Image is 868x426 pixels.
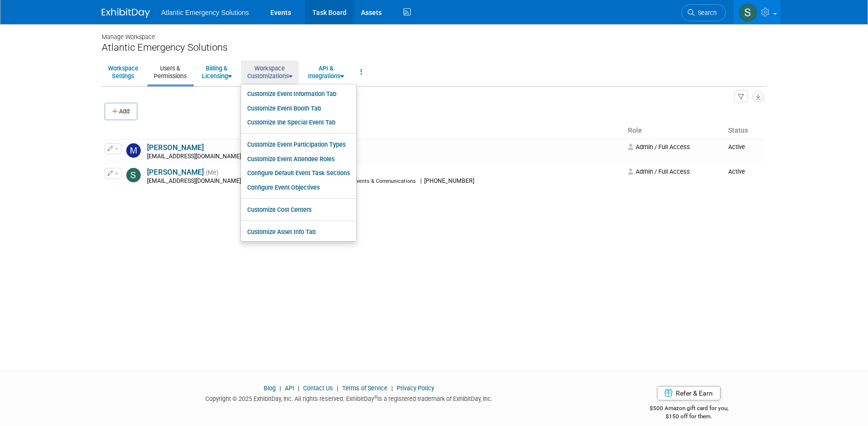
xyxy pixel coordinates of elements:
[126,143,141,158] img: Mark Lownik
[126,168,141,182] img: Stephanie Hood
[611,412,767,421] div: $150 off for them.
[728,168,745,175] span: Active
[422,178,477,184] span: [PHONE_NUMBER]
[681,4,726,21] a: Search
[277,385,283,392] span: |
[728,143,745,151] span: Active
[102,60,145,84] a: WorkspaceSettings
[420,178,422,184] span: |
[147,178,622,185] div: [EMAIL_ADDRESS][DOMAIN_NAME]
[196,60,238,84] a: Billing &Licensing
[241,137,356,152] a: Customize Event Participation Types
[694,9,717,16] span: Search
[285,385,294,392] a: API
[342,385,387,392] a: Terms of Service
[241,225,356,239] a: Customize Asset Info Tab
[303,385,333,392] a: Contact Us
[657,386,721,400] a: Refer & Earn
[102,8,150,18] img: ExhibitDay
[628,143,690,151] span: Admin / Full Access
[147,153,622,161] div: [EMAIL_ADDRESS][DOMAIN_NAME]
[241,180,356,195] a: Configure Event Objectives
[611,398,767,420] div: $500 Amazon gift card for you,
[334,385,341,392] span: |
[206,169,218,176] span: (Me)
[241,152,356,166] a: Customize Event Attendee Roles
[241,203,356,217] a: Customize Cost Centers
[241,115,356,130] a: Customize the Special Event Tab
[374,395,377,400] sup: ®
[397,385,434,392] a: Privacy Policy
[302,60,350,84] a: API &Integrations
[624,123,724,139] th: Role
[264,385,276,392] a: Blog
[102,24,767,41] div: Manage Workspace
[147,168,204,177] a: [PERSON_NAME]
[724,123,764,139] th: Status
[105,103,137,120] button: Add
[389,385,395,392] span: |
[102,392,597,403] div: Copyright © 2025 ExhibitDay, Inc. All rights reserved. ExhibitDay is a registered trademark of Ex...
[241,87,356,101] a: Customize Event Information Tab
[628,168,690,175] span: Admin / Full Access
[327,178,416,184] span: Director of Events & Communications
[241,60,299,84] a: WorkspaceCustomizations
[147,143,204,152] a: [PERSON_NAME]
[241,101,356,116] a: Customize Event Booth Tab
[241,166,356,180] a: Configure Default Event Task Sections
[147,60,193,84] a: Users &Permissions
[102,41,767,54] div: Atlantic Emergency Solutions
[295,385,302,392] span: |
[739,3,757,22] img: Stephanie Hood
[161,9,249,16] span: Atlantic Emergency Solutions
